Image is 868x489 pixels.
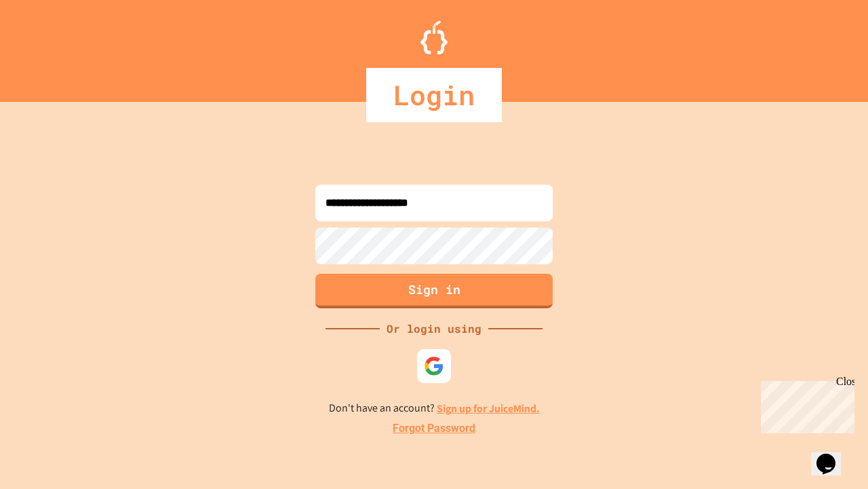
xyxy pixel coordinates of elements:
iframe: chat widget [811,435,854,475]
a: Sign up for JuiceMind. [437,401,540,416]
img: google-icon.svg [424,356,444,376]
p: Don't have an account? [329,400,540,417]
div: Login [366,68,502,122]
img: Logo.svg [420,20,448,54]
div: Or login using [380,321,488,337]
div: Chat with us now!Close [5,5,94,86]
button: Sign in [315,274,553,308]
iframe: chat widget [755,376,854,433]
a: Forgot Password [393,420,475,437]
